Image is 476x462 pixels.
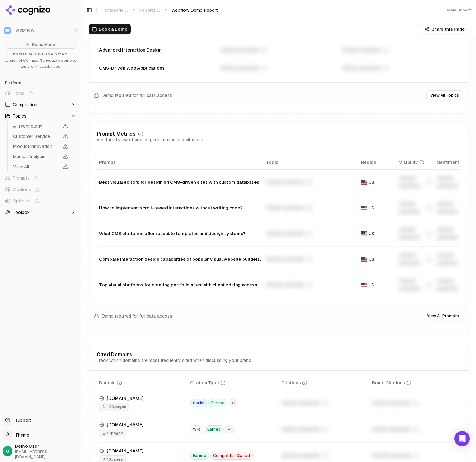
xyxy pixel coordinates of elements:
[4,51,77,70] p: This feature is available in the full version of Cognizo. Schedule a demo to explore all capabili...
[437,252,467,267] div: Unlock premium
[99,159,115,165] span: Prompt
[423,311,463,321] button: View All Prompts
[97,137,203,143] div: A detailed view of prompt performance and citations
[220,46,337,54] div: Unlock premium
[266,178,356,186] div: Unlock premium
[281,426,367,433] div: Unlock premium
[342,64,458,72] div: Unlock premium
[342,46,458,54] div: Unlock premium
[281,380,307,386] div: Citations
[361,257,367,262] img: US flag
[89,24,131,34] button: Book a Demo
[361,159,376,165] span: Region
[102,7,218,13] nav: breadcrumb
[97,132,136,137] div: Prompt Metrics
[99,256,261,262] div: Compare interaction design capabilities of popular visual website builders.
[399,200,432,215] div: Unlock premium
[372,380,411,386] div: Brand Citations
[99,429,126,437] span: 51 pages
[99,380,122,386] div: Domain
[187,376,278,390] th: citationTypes
[97,352,132,357] div: Cited Domains
[266,159,278,165] span: Topic
[13,198,31,204] span: Optimize
[171,7,218,13] span: Webflow Demo Report
[3,78,78,88] div: Platform
[369,205,374,211] span: US
[32,42,55,47] span: Demo Mode
[13,209,29,215] span: Toolbox
[399,159,424,165] div: Visibility
[102,313,172,319] span: Demo required for full data access
[13,123,59,129] span: AI Technology
[437,159,466,165] div: Sentiment
[372,399,458,407] div: Unlock premium
[399,277,432,292] div: Unlock premium
[13,90,24,96] span: Home
[13,153,59,160] span: Market Analysis
[3,99,78,110] button: Competition
[263,155,359,170] th: Topic
[279,376,370,390] th: totalCitationCount
[361,283,367,287] img: US flag
[13,432,29,438] span: Theme
[190,425,203,433] span: Wiki
[361,231,367,236] img: US flag
[437,226,467,241] div: Unlock premium
[399,226,432,241] div: Unlock premium
[99,282,261,288] div: Top visual platforms for creating portfolio sites with client editing access.
[229,399,238,407] span: + 1
[13,175,30,181] span: Prompts
[15,449,78,459] span: [EMAIL_ADDRESS][DOMAIN_NAME]
[372,452,458,459] div: Unlock premium
[220,64,337,72] div: Unlock premium
[397,155,435,170] th: brandMentionRate
[225,425,234,433] span: + 1
[210,452,253,460] span: Competitor Owned
[99,395,185,401] div: [DOMAIN_NAME]
[372,426,458,433] div: Unlock premium
[399,252,432,267] div: Unlock premium
[266,255,356,263] div: Unlock premium
[281,399,367,407] div: Unlock premium
[435,155,469,170] th: sentiment
[399,175,432,190] div: Unlock premium
[437,277,467,292] div: Unlock premium
[102,7,129,13] span: Homepage
[97,376,187,390] th: domain
[445,8,471,13] div: Demo Report
[13,133,59,139] span: Customer Service
[369,282,374,288] span: US
[3,207,78,217] button: Toolbox
[266,230,356,237] div: Unlock premium
[99,179,261,185] div: Best visual editors for designing CMS-driven sites with custom databases.
[13,101,37,108] span: Competition
[102,92,172,99] span: Demo required for full data access
[139,7,161,13] span: Reports
[13,417,31,423] span: support
[13,143,59,150] span: Product Innovation
[97,357,251,363] div: Track which domains are most frequently cited when discussing your brand
[281,452,367,459] div: Unlock premium
[421,24,468,34] button: Share this Page
[359,155,397,170] th: Region
[190,452,209,460] span: Earned
[369,179,374,185] span: US
[266,281,356,289] div: Unlock premium
[437,200,467,215] div: Unlock premium
[6,448,9,454] span: U
[208,399,227,407] span: Earned
[437,175,467,190] div: Unlock premium
[369,256,374,262] span: US
[99,448,185,454] div: [DOMAIN_NAME]
[370,376,460,390] th: brandCitationCount
[99,47,215,53] div: Advanced Interaction Design
[15,443,78,449] span: Demo User
[99,421,185,428] div: [DOMAIN_NAME]
[190,399,207,407] span: Social
[99,403,129,411] span: 140 pages
[266,204,356,212] div: Unlock premium
[97,155,263,170] th: Prompt
[99,230,261,237] div: What CMS platforms offer reusable templates and design systems?
[361,206,367,210] img: US flag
